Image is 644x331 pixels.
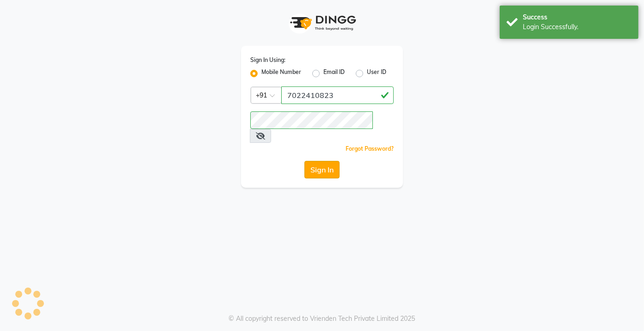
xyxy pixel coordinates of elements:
[304,161,340,178] button: Sign In
[523,12,632,22] div: Success
[281,86,394,104] input: Username
[250,111,373,129] input: Username
[285,9,359,37] img: logo1.svg
[523,22,632,32] div: Login Successfully.
[250,56,285,64] label: Sign In Using:
[261,68,301,79] label: Mobile Number
[367,68,386,79] label: User ID
[346,145,394,152] a: Forgot Password?
[323,68,345,79] label: Email ID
